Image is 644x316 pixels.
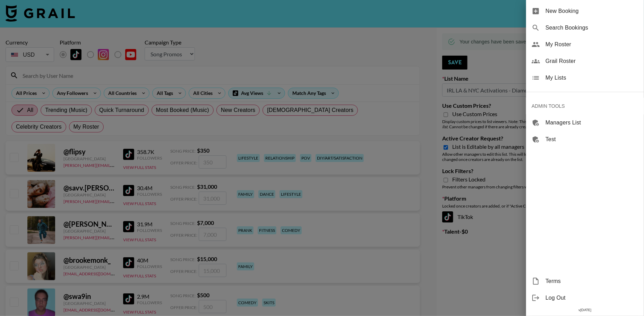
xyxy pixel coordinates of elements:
div: Test [526,131,644,148]
div: v [DATE] [526,306,644,314]
div: My Roster [526,36,644,53]
span: My Lists [546,74,638,82]
span: Test [546,135,638,144]
div: Log Out [526,290,644,306]
span: Grail Roster [546,57,638,65]
span: My Roster [546,40,638,49]
span: New Booking [546,7,638,15]
div: My Lists [526,70,644,86]
div: New Booking [526,3,644,19]
div: ADMIN TOOLS [526,98,644,114]
span: Terms [546,277,638,285]
div: Grail Roster [526,53,644,70]
div: Search Bookings [526,19,644,36]
span: Log Out [546,294,638,302]
span: Search Bookings [546,24,638,32]
div: Managers List [526,114,644,131]
span: Managers List [546,119,638,127]
div: Terms [526,273,644,290]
